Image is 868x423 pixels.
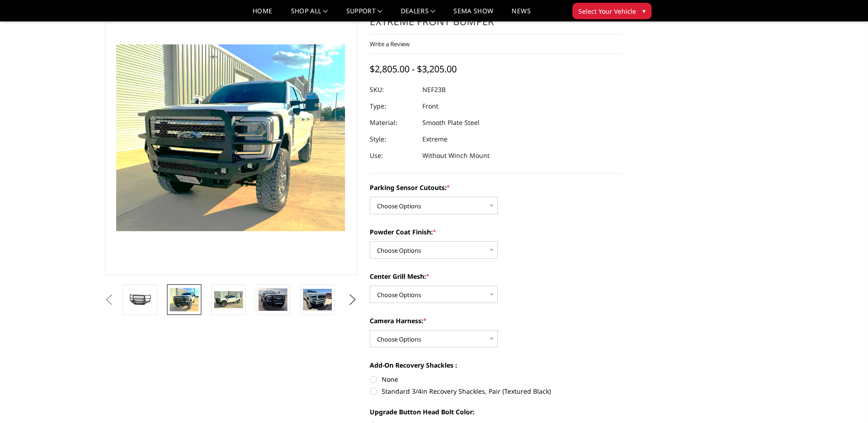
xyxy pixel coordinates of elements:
dd: Smooth Plate Steel [422,114,480,131]
img: 2023-2025 Ford F250-350 - Freedom Series - Extreme Front Bumper [170,288,199,311]
label: Upgrade Button Head Bolt Color: [370,407,622,417]
span: $2,805.00 - $3,205.00 [370,63,457,75]
dd: Extreme [422,131,447,147]
a: shop all [291,8,328,21]
a: SEMA Show [453,8,493,21]
label: Standard 3/4in Recovery Shackles, Pair (Textured Black) [370,386,622,396]
img: 2023-2025 Ford F250-350 - Freedom Series - Extreme Front Bumper [214,291,243,309]
label: Camera Harness: [370,316,622,325]
button: Select Your Vehicle [572,3,652,19]
button: Previous [102,293,116,307]
label: Center Grill Mesh: [370,271,622,281]
a: News [512,8,530,21]
img: 2023-2025 Ford F250-350 - Freedom Series - Extreme Front Bumper [303,289,332,310]
dt: Material: [370,114,415,131]
dt: SKU: [370,81,415,98]
dd: Without Winch Mount [422,147,490,164]
img: 2023-2025 Ford F250-350 - Freedom Series - Extreme Front Bumper [125,292,154,307]
label: None [370,374,622,384]
label: Add-On Recovery Shackles : [370,360,622,370]
dd: Front [422,98,438,114]
span: ▾ [642,6,646,16]
dt: Use: [370,147,415,164]
a: Dealers [401,8,436,21]
a: Write a Review [370,40,410,48]
dd: NEF23B [422,81,446,98]
img: 2023-2025 Ford F250-350 - Freedom Series - Extreme Front Bumper [259,288,287,311]
button: Next [345,293,359,307]
label: Powder Coat Finish: [370,227,622,237]
dt: Type: [370,98,415,114]
dt: Style: [370,131,415,147]
label: Parking Sensor Cutouts: [370,183,622,192]
a: Home [253,8,272,21]
span: Select Your Vehicle [578,6,636,16]
a: 2023-2025 Ford F250-350 - Freedom Series - Extreme Front Bumper [105,0,357,275]
a: Support [346,8,383,21]
iframe: Chat Widget [822,379,868,423]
